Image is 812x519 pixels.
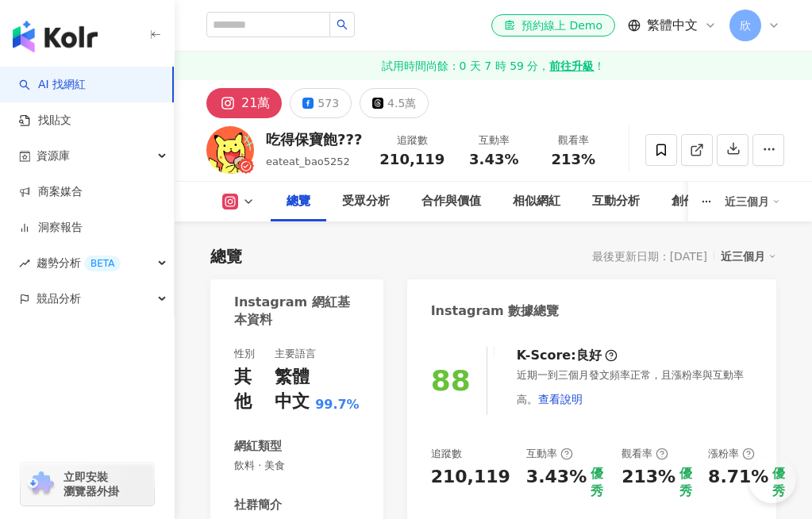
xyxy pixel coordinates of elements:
[504,17,602,33] div: 預約線上 Demo
[576,347,602,364] div: 良好
[387,92,416,114] div: 4.5萬
[491,14,615,37] a: 預約線上 Demo
[721,246,776,267] div: 近三個月
[543,133,603,148] div: 觀看率
[708,447,755,461] div: 漲粉率
[708,465,768,490] div: 8.71%
[526,465,587,501] div: 3.43%
[526,447,573,461] div: 互動率
[13,21,98,52] img: logo
[266,156,350,167] span: eateat_bao5252
[538,393,583,406] span: 查看說明
[241,92,270,114] div: 21萬
[19,258,30,269] span: rise
[206,126,254,174] img: KOL Avatar
[37,245,121,281] span: 趨勢分析
[431,465,510,490] div: 210,119
[290,88,352,118] button: 573
[464,133,524,148] div: 互動率
[592,192,640,211] div: 互動分析
[317,92,339,114] div: 573
[19,113,71,129] a: 找貼文
[19,184,83,200] a: 商案媒合
[234,347,255,361] div: 性別
[679,465,692,501] div: 優秀
[315,396,360,413] span: 99.7%
[234,438,282,455] div: 網紅類型
[517,368,752,414] div: 近期一到三個月發文頻率正常，且漲粉率與互動率高。
[421,192,481,211] div: 合作與價值
[672,192,743,211] div: 創作內容分析
[234,365,259,414] div: 其他
[379,133,444,148] div: 追蹤數
[360,88,429,118] button: 4.5萬
[275,347,316,361] div: 主要語言
[725,189,780,214] div: 近三個月
[749,456,796,503] iframe: Help Scout Beacon - Open
[537,383,583,415] button: 查看說明
[84,256,121,271] div: BETA
[37,138,70,174] span: 資源庫
[210,245,242,267] div: 總覽
[549,58,594,74] strong: 前往升級
[25,471,56,497] img: chrome extension
[431,447,462,461] div: 追蹤數
[622,465,675,501] div: 213%
[287,192,310,211] div: 總覽
[517,347,618,364] div: K-Score :
[622,447,668,461] div: 觀看率
[647,17,698,34] span: 繁體中文
[37,281,81,317] span: 競品分析
[19,77,86,93] a: searchAI 找網紅
[591,465,606,501] div: 優秀
[342,192,390,211] div: 受眾分析
[431,364,471,397] div: 88
[275,365,311,414] div: 繁體中文
[337,19,348,30] span: search
[740,17,751,34] span: 欣
[513,192,560,211] div: 相似網紅
[19,220,83,236] a: 洞察報告
[21,463,154,506] a: chrome extension立即安裝 瀏覽器外掛
[266,129,362,149] div: 吃得保寶飽???
[63,470,119,498] span: 立即安裝 瀏覽器外掛
[431,302,560,320] div: Instagram 數據總覽
[552,152,596,167] span: 213%
[234,459,360,473] span: 飲料 · 美食
[592,250,707,263] div: 最後更新日期：[DATE]
[469,152,518,167] span: 3.43%
[234,497,282,513] div: 社群簡介
[175,52,812,80] a: 試用時間尚餘：0 天 7 時 59 分，前往升級！
[379,151,444,167] span: 210,119
[234,294,352,329] div: Instagram 網紅基本資料
[206,88,282,118] button: 21萬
